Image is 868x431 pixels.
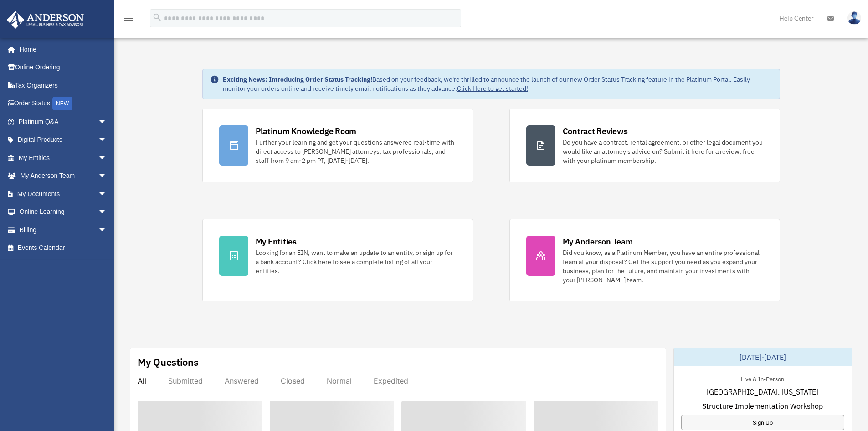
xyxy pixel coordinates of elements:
[281,376,305,385] div: Closed
[734,374,791,383] div: Live & In-Person
[563,125,628,137] div: Contract Reviews
[256,248,456,275] div: Looking for an EIN, want to make an update to an entity, or sign up for a bank account? Click her...
[847,11,861,25] img: User Pic
[6,221,121,239] a: Billingarrow_drop_down
[123,16,134,24] a: menu
[6,239,121,257] a: Events Calendar
[138,376,146,385] div: All
[223,75,772,93] div: Based on your feedback, we're thrilled to announce the launch of our new Order Status Tracking fe...
[681,415,844,430] a: Sign Up
[98,113,116,131] span: arrow_drop_down
[256,125,357,137] div: Platinum Knowledge Room
[327,376,352,385] div: Normal
[256,236,297,247] div: My Entities
[457,84,528,93] a: Click Here to get started!
[702,400,823,411] span: Structure Implementation Workshop
[52,97,72,110] div: NEW
[6,76,121,94] a: Tax Organizers
[509,219,780,301] a: My Anderson Team Did you know, as a Platinum Member, you have an entire professional team at your...
[98,203,116,222] span: arrow_drop_down
[6,113,121,131] a: Platinum Q&Aarrow_drop_down
[6,203,121,221] a: Online Learningarrow_drop_down
[202,109,473,182] a: Platinum Knowledge Room Further your learning and get your questions answered real-time with dire...
[98,185,116,203] span: arrow_drop_down
[6,185,121,203] a: My Documentsarrow_drop_down
[98,167,116,186] span: arrow_drop_down
[563,248,763,285] div: Did you know, as a Platinum Member, you have an entire professional team at your disposal? Get th...
[674,348,852,366] div: [DATE]-[DATE]
[563,138,763,165] div: Do you have a contract, rental agreement, or other legal document you would like an attorney's ad...
[563,236,633,247] div: My Anderson Team
[223,75,372,83] strong: Exciting News: Introducing Order Status Tracking!
[6,40,116,58] a: Home
[6,167,121,185] a: My Anderson Teamarrow_drop_down
[123,13,134,24] i: menu
[98,221,116,239] span: arrow_drop_down
[225,376,259,385] div: Answered
[6,94,121,113] a: Order StatusNEW
[168,376,203,385] div: Submitted
[6,131,121,149] a: Digital Productsarrow_drop_down
[374,376,408,385] div: Expedited
[509,109,780,182] a: Contract Reviews Do you have a contract, rental agreement, or other legal document you would like...
[98,131,116,150] span: arrow_drop_down
[707,386,818,397] span: [GEOGRAPHIC_DATA], [US_STATE]
[138,355,199,369] div: My Questions
[202,219,473,301] a: My Entities Looking for an EIN, want to make an update to an entity, or sign up for a bank accoun...
[98,149,116,167] span: arrow_drop_down
[6,149,121,167] a: My Entitiesarrow_drop_down
[6,58,121,77] a: Online Ordering
[152,12,162,22] i: search
[4,11,87,29] img: Anderson Advisors Platinum Portal
[256,138,456,165] div: Further your learning and get your questions answered real-time with direct access to [PERSON_NAM...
